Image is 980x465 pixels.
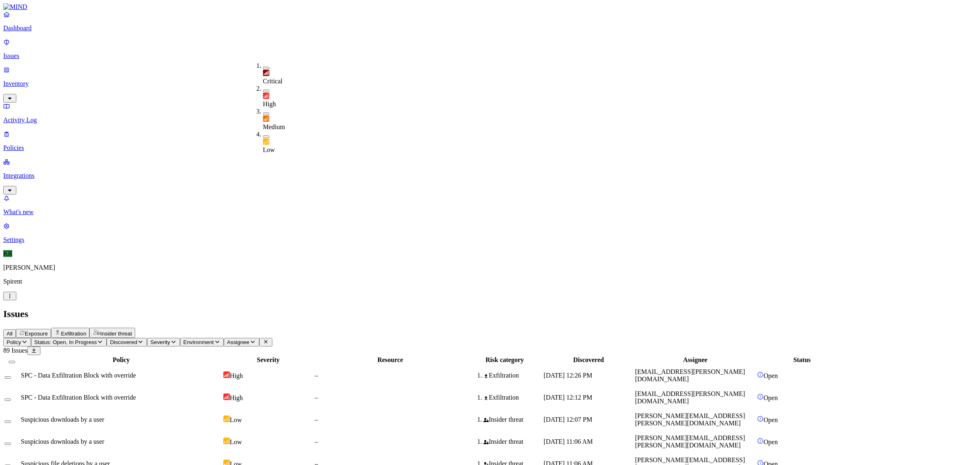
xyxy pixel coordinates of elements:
span: High [263,101,276,107]
span: – [315,438,318,445]
span: Suspicious downloads by a user [21,416,104,423]
span: High [230,372,243,379]
a: Inventory [3,66,977,101]
img: severity-low [263,138,269,145]
p: What's new [3,208,977,216]
div: Exfiltration [483,394,542,401]
div: Policy [21,356,222,364]
span: Open [764,416,778,423]
img: MIND [3,3,27,11]
img: severity-high [263,92,269,99]
span: Assignee [227,339,249,345]
span: [PERSON_NAME][EMAIL_ADDRESS][PERSON_NAME][DOMAIN_NAME] [635,412,745,427]
button: Select row [4,398,11,401]
button: Select row [4,376,11,379]
span: High [230,394,243,401]
h2: Issues [3,309,977,320]
span: Open [764,438,778,445]
img: severity-medium [263,115,269,122]
div: Insider threat [483,416,542,423]
span: [DATE] 11:06 AM [543,438,592,445]
div: Resource [315,356,466,364]
img: severity-low [223,438,230,444]
span: Open [764,372,778,379]
span: [DATE] 12:12 PM [543,394,592,401]
a: MIND [3,3,977,11]
span: Discovered [110,339,137,345]
span: Open [764,394,778,401]
span: Insider threat [100,331,132,337]
span: SPC - Data Exfiltration Block with override [21,394,136,401]
span: SPC - Data Exfiltration Block with override [21,372,136,379]
a: Policies [3,130,977,152]
span: [DATE] 12:07 PM [543,416,592,423]
img: severity-high [223,393,230,400]
p: Policies [3,144,977,152]
a: Dashboard [3,11,977,32]
p: Issues [3,52,977,60]
div: Insider threat [483,438,542,445]
span: Environment [183,339,214,345]
a: What's new [3,194,977,216]
p: Spirent [3,278,977,285]
a: Activity Log [3,103,977,124]
img: severity-high [223,371,230,378]
div: Discovered [543,356,633,364]
span: Severity [150,339,170,345]
p: [PERSON_NAME] [3,264,977,271]
img: status-open [757,393,764,400]
img: severity-low [223,416,230,422]
p: Inventory [3,80,977,87]
a: Settings [3,222,977,244]
span: – [315,394,318,401]
span: Critical [263,78,283,85]
span: [EMAIL_ADDRESS][PERSON_NAME][DOMAIN_NAME] [635,368,745,382]
button: Select row [4,443,11,445]
p: Integrations [3,172,977,179]
img: status-open [757,416,764,422]
a: Issues [3,38,977,60]
span: [PERSON_NAME][EMAIL_ADDRESS][PERSON_NAME][DOMAIN_NAME] [635,434,745,449]
span: [DATE] 12:26 PM [543,372,592,379]
span: Low [230,438,242,445]
p: Dashboard [3,25,977,32]
span: KR [3,250,12,257]
div: Exfiltration [483,372,542,379]
div: Status [757,356,847,364]
img: status-open [757,371,764,378]
button: Select all [9,361,15,363]
div: Risk category [467,356,542,364]
div: Severity [223,356,313,364]
span: Exfiltration [61,331,86,337]
div: Assignee [635,356,755,364]
p: Settings [3,236,977,244]
span: 89 Issues [3,347,27,354]
span: Medium [263,123,285,130]
img: severity-critical [263,69,269,76]
span: Low [263,146,275,153]
span: Exposure [25,331,48,337]
span: All [7,331,13,337]
span: Policy [7,339,21,345]
span: [EMAIL_ADDRESS][PERSON_NAME][DOMAIN_NAME] [635,390,745,405]
span: Suspicious downloads by a user [21,438,104,445]
p: Activity Log [3,116,977,124]
span: Low [230,416,242,423]
span: – [315,372,318,379]
a: Integrations [3,158,977,193]
img: status-open [757,438,764,444]
span: Status: Open, In Progress [34,339,97,345]
button: Select row [4,420,11,423]
span: – [315,416,318,423]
